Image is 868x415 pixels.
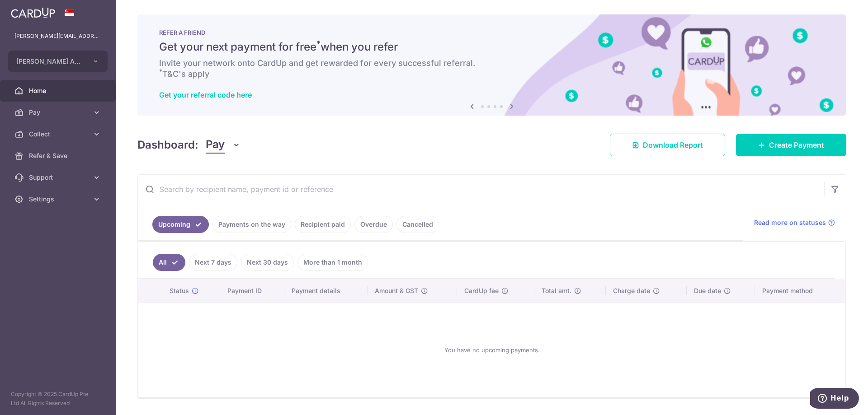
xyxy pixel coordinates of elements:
[694,286,721,295] span: Due date
[170,286,189,295] span: Status
[152,216,209,233] a: Upcoming
[613,286,650,295] span: Charge date
[297,254,368,271] a: More than 1 month
[137,14,846,116] img: RAF banner
[643,140,703,150] span: Download Report
[206,136,225,154] span: Pay
[220,279,284,303] th: Payment ID
[159,40,825,54] h5: Get your next payment for free when you refer
[810,388,859,410] iframe: Opens a widget where you can find more information
[8,51,108,72] button: [PERSON_NAME] AND ARCHE PTE. LTD.
[159,58,825,79] h6: Invite your network onto CardUp and get rewarded for every successful referral. T&C's apply
[284,279,368,303] th: Payment details
[736,134,846,156] a: Create Payment
[29,173,89,182] span: Support
[11,7,55,18] img: CardUp
[29,151,89,160] span: Refer & Save
[206,136,241,154] button: Pay
[14,32,101,41] p: [PERSON_NAME][EMAIL_ADDRESS][DOMAIN_NAME]
[159,29,825,36] p: REFER A FRIEND
[754,218,826,227] span: Read more on statuses
[29,130,89,139] span: Collect
[212,216,291,233] a: Payments on the way
[189,254,237,271] a: Next 7 days
[754,218,835,227] a: Read more on statuses
[149,310,835,390] div: You have no upcoming payments.
[16,57,83,66] span: [PERSON_NAME] AND ARCHE PTE. LTD.
[29,86,89,95] span: Home
[137,137,198,153] h4: Dashboard:
[375,286,418,295] span: Amount & GST
[542,286,571,295] span: Total amt.
[159,90,252,99] a: Get your referral code here
[769,140,824,150] span: Create Payment
[610,134,725,156] a: Download Report
[138,175,824,204] input: Search by recipient name, payment id or reference
[295,216,351,233] a: Recipient paid
[153,254,185,271] a: All
[354,216,393,233] a: Overdue
[241,254,294,271] a: Next 30 days
[29,195,89,204] span: Settings
[29,108,89,117] span: Pay
[755,279,845,303] th: Payment method
[464,286,499,295] span: CardUp fee
[396,216,439,233] a: Cancelled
